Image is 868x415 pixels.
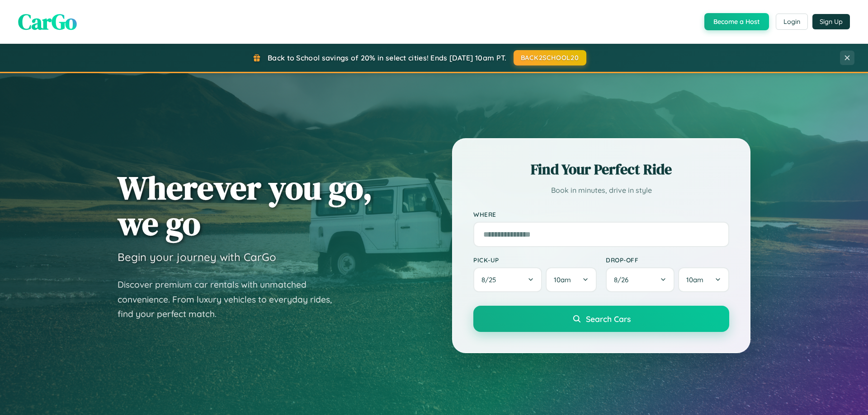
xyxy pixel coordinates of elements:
span: 8 / 26 [614,275,633,284]
button: 10am [678,267,729,292]
label: Drop-off [606,256,729,264]
span: CarGo [18,7,77,37]
p: Discover premium car rentals with unmatched convenience. From luxury vehicles to everyday rides, ... [118,277,344,322]
span: Back to School savings of 20% in select cities! Ends [DATE] 10am PT. [268,53,506,62]
button: Login [776,14,808,30]
h1: Wherever you go, we go [118,170,373,241]
button: Sign Up [812,14,850,29]
span: 10am [554,275,571,284]
label: Pick-up [473,256,597,264]
p: Book in minutes, drive in style [473,184,729,197]
span: Search Cars [586,314,631,324]
button: BACK2SCHOOL20 [514,50,586,65]
label: Where [473,210,729,218]
span: 8 / 25 [481,275,500,284]
button: 10am [546,267,597,292]
span: 10am [686,275,703,284]
h2: Find Your Perfect Ride [473,159,729,179]
button: Search Cars [473,306,729,332]
h3: Begin your journey with CarGo [118,250,276,264]
button: 8/25 [473,267,542,292]
button: Become a Host [704,13,769,30]
button: 8/26 [606,267,675,292]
